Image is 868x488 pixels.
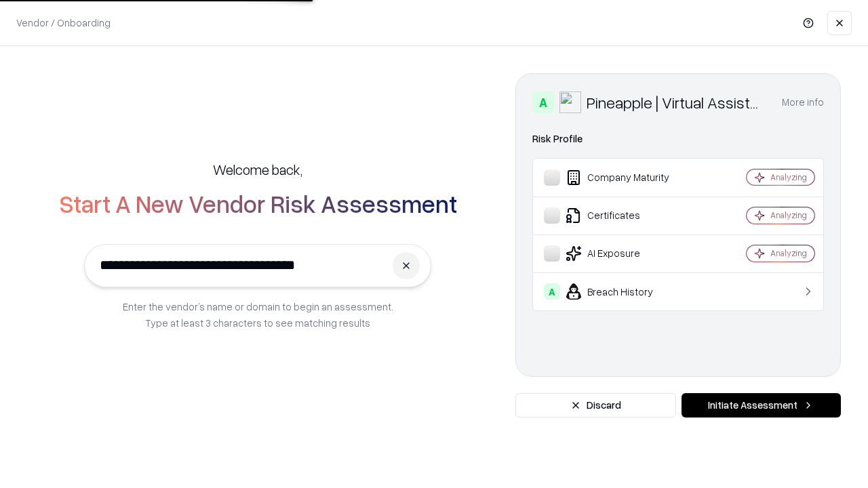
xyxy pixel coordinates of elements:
[544,169,706,186] div: Company Maturity
[16,16,111,30] p: Vendor / Onboarding
[532,91,554,113] div: A
[213,160,302,179] h5: Welcome back,
[770,247,807,259] div: Analyzing
[532,131,824,147] div: Risk Profile
[559,91,581,113] img: Pineapple | Virtual Assistant Agency
[544,245,706,262] div: AI Exposure
[544,207,706,224] div: Certificates
[770,171,807,183] div: Analyzing
[544,283,706,300] div: Breach History
[770,209,807,221] div: Analyzing
[59,190,457,217] h2: Start A New Vendor Risk Assessment
[682,393,841,418] button: Initiate Assessment
[123,298,393,331] p: Enter the vendor’s name or domain to begin an assessment. Type at least 3 characters to see match...
[587,91,766,113] div: Pineapple | Virtual Assistant Agency
[544,283,560,300] div: A
[782,90,824,115] button: More info
[515,393,676,418] button: Discard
